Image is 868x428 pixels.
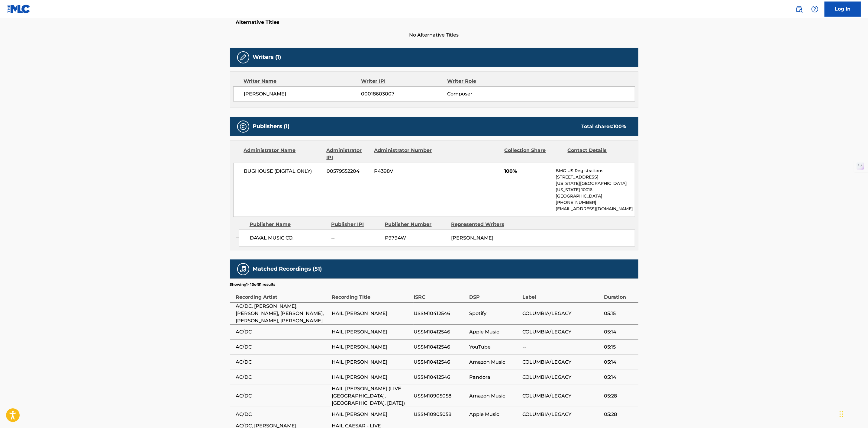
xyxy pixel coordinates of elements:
span: COLUMBIA/LEGACY [522,310,601,317]
p: [EMAIL_ADDRESS][DOMAIN_NAME] [556,206,634,212]
div: Writer Name [244,78,361,85]
div: Total shares: [582,123,626,130]
span: 05:14 [604,359,635,366]
span: Amazon Music [469,359,519,366]
span: COLUMBIA/LEGACY [522,359,601,366]
p: [GEOGRAPHIC_DATA] [556,193,634,199]
p: [US_STATE][GEOGRAPHIC_DATA][US_STATE] 10016 [556,180,634,193]
div: Administrator IPI [327,147,369,161]
span: 05:15 [604,310,635,317]
span: HAIL [PERSON_NAME] [332,328,411,336]
span: AC/DC [236,411,329,418]
span: 100 % [614,124,626,129]
span: 05:28 [604,392,635,400]
span: AC/DC, [PERSON_NAME], [PERSON_NAME], [PERSON_NAME], [PERSON_NAME], [PERSON_NAME] [236,303,329,324]
span: Apple Music [469,411,519,418]
div: Represented Writers [451,221,513,228]
span: Apple Music [469,328,519,336]
div: Contact Details [568,147,626,161]
span: 00579552204 [327,168,369,175]
div: Recording Title [332,287,411,301]
span: HAIL [PERSON_NAME] [332,343,411,351]
h5: Publishers (1) [253,123,290,130]
span: HAIL [PERSON_NAME] [332,359,411,366]
span: Amazon Music [469,392,519,400]
div: ISRC [414,287,466,301]
div: Writer IPI [361,78,447,85]
span: DAVAL MUSIC CO. [250,234,327,242]
div: Writer Role [447,78,525,85]
span: COLUMBIA/LEGACY [522,392,601,400]
div: Administrator Name [244,147,322,161]
span: HAIL [PERSON_NAME] [332,310,411,317]
span: USSM10412546 [414,374,466,381]
span: [PERSON_NAME] [244,90,361,98]
span: BUGHOUSE (DIGITAL ONLY) [244,168,322,175]
span: Composer [447,90,525,98]
img: Writers [240,54,247,61]
span: [PERSON_NAME] [451,235,493,241]
span: Spotify [469,310,519,317]
div: Duration [604,287,635,301]
a: Log In [824,2,861,17]
div: Label [522,287,601,301]
span: USSM10412546 [414,310,466,317]
span: USSM10905058 [414,411,466,418]
span: AC/DC [236,374,329,381]
span: HAIL [PERSON_NAME] [332,411,411,418]
iframe: Chat Widget [838,399,868,428]
span: COLUMBIA/LEGACY [522,374,601,381]
div: Publisher Name [250,221,327,228]
a: Public Search [793,3,805,15]
p: Showing 1 - 10 of 51 results [230,282,276,287]
p: [PHONE_NUMBER] [556,199,634,206]
span: USSM10412546 [414,359,466,366]
div: Publisher Number [385,221,447,228]
div: Administrator Number [374,147,433,161]
img: MLC Logo [7,5,31,13]
img: search [795,5,803,13]
span: -- [331,234,380,242]
div: Collection Share [504,147,563,161]
span: COLUMBIA/LEGACY [522,328,601,336]
div: Help [809,3,821,15]
span: 100% [504,168,551,175]
span: P4398V [374,168,433,175]
span: HAIL [PERSON_NAME] [332,374,411,381]
p: BMG US Registrations [556,168,634,174]
img: Publishers [240,123,247,130]
span: No Alternative Titles [230,31,638,39]
span: 05:28 [604,411,635,418]
span: -- [522,343,601,351]
h5: Writers (1) [253,54,281,61]
img: Matched Recordings [240,265,247,273]
img: help [811,5,818,13]
span: AC/DC [236,359,329,366]
h5: Alternative Titles [236,19,632,25]
h5: Matched Recordings (51) [253,265,322,272]
div: Publisher IPI [331,221,380,228]
div: Drag [840,405,843,423]
div: DSP [469,287,519,301]
span: AC/DC [236,343,329,351]
span: 00018603007 [361,90,447,98]
span: AC/DC [236,328,329,336]
div: Recording Artist [236,287,329,301]
span: USSM10905058 [414,392,466,400]
span: Pandora [469,374,519,381]
span: COLUMBIA/LEGACY [522,411,601,418]
span: USSM10412546 [414,343,466,351]
span: 05:14 [604,374,635,381]
span: 05:15 [604,343,635,351]
span: AC/DC [236,392,329,400]
span: YouTube [469,343,519,351]
p: [STREET_ADDRESS] [556,174,634,180]
span: HAIL [PERSON_NAME] (LIVE [GEOGRAPHIC_DATA], [GEOGRAPHIC_DATA], [DATE]) [332,385,411,407]
span: 05:14 [604,328,635,336]
span: USSM10412546 [414,328,466,336]
span: P9794W [385,234,447,242]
